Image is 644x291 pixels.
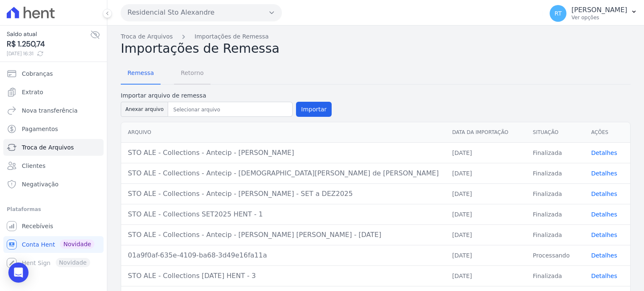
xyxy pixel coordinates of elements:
[7,39,90,50] span: R$ 1.250,74
[3,84,104,100] a: Extrato
[22,240,55,249] span: Conta Hent
[22,70,53,78] span: Cobranças
[121,4,282,21] button: Residencial Sto Alexandre
[22,88,43,96] span: Extrato
[3,218,104,234] a: Recebíveis
[22,162,45,170] span: Clientes
[7,204,100,214] div: Plataformas
[22,222,53,230] span: Recebíveis
[571,14,627,21] p: Ver opções
[22,106,78,115] span: Nova transferência
[3,121,104,137] a: Pagamentos
[22,143,74,152] span: Troca de Arquivos
[7,65,100,271] nav: Sidebar
[571,6,627,14] p: [PERSON_NAME]
[60,239,94,249] span: Novidade
[3,176,104,193] a: Negativação
[3,236,104,253] a: Conta Hent Novidade
[7,30,90,39] span: Saldo atual
[8,263,29,283] div: Open Intercom Messenger
[3,65,104,82] a: Cobranças
[3,157,104,174] a: Clientes
[22,125,58,133] span: Pagamentos
[7,50,90,57] span: [DATE] 16:31
[22,180,59,188] span: Negativação
[554,10,561,16] span: RT
[3,139,104,156] a: Troca de Arquivos
[543,2,644,25] button: RT [PERSON_NAME] Ver opções
[3,102,104,119] a: Nova transferência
